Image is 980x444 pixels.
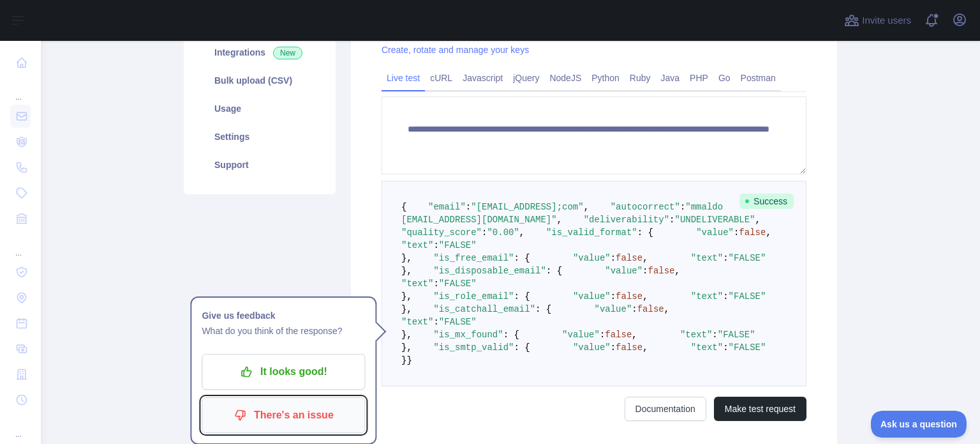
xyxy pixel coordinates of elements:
span: : [482,227,487,238]
span: false [648,266,675,276]
span: "FALSE" [718,330,755,340]
span: New [273,47,302,59]
span: : [600,330,605,340]
button: It looks good! [202,354,365,390]
a: Create, rotate and manage your keys [382,45,529,55]
span: : [680,202,685,212]
span: "FALSE" [729,342,766,353]
span: false [637,304,664,314]
span: : [734,227,739,238]
h1: Give us feedback [202,308,365,323]
span: Success [739,194,794,209]
span: "text" [691,291,723,302]
span: false [616,342,642,353]
span: "mmaldo [EMAIL_ADDRESS][DOMAIN_NAME]" [401,202,729,225]
span: false [616,253,642,263]
span: } [406,355,412,365]
span: "value" [562,330,600,340]
span: : { [546,266,562,276]
a: Go [713,68,736,88]
span: "FALSE" [729,253,766,263]
a: cURL [425,68,457,88]
span: "text" [680,330,712,340]
span: : { [535,304,551,314]
span: "FALSE" [729,291,766,302]
span: "deliverability" [584,215,669,225]
span: "value" [573,342,611,353]
span: "is_free_email" [433,253,514,263]
span: , [642,253,648,263]
a: Ruby [625,68,656,88]
span: : [433,240,438,250]
a: Documentation [625,397,706,421]
span: "is_mx_found" [433,330,503,340]
span: : [723,253,728,263]
span: : [712,330,717,340]
span: "text" [401,279,433,289]
p: There's an issue [211,404,355,426]
span: "FALSE" [439,279,477,289]
span: : [723,291,728,302]
span: "is_disposable_email" [433,266,546,276]
span: "value" [696,227,734,238]
span: : [632,304,637,314]
a: Python [586,68,625,88]
a: Support [199,151,320,179]
span: "value" [573,291,611,302]
span: "is_smtp_valid" [433,342,514,353]
span: , [664,304,669,314]
span: }, [401,266,412,276]
button: Invite users [842,10,914,31]
a: Java [656,68,685,88]
span: , [766,227,771,238]
span: , [642,291,648,302]
span: "is_role_email" [433,291,514,302]
span: : [723,342,728,353]
span: }, [401,291,412,302]
a: Integrations New [199,38,320,66]
span: "FALSE" [439,240,477,250]
span: "0.00" [487,227,519,238]
a: jQuery [508,68,544,88]
span: , [632,330,637,340]
iframe: Toggle Customer Support [871,411,967,438]
span: : [642,266,648,276]
span: Invite users [862,13,911,28]
span: false [739,227,766,238]
span: }, [401,330,412,340]
span: "is_catchall_email" [433,304,535,314]
span: } [401,355,406,365]
span: : [611,253,616,263]
span: , [642,342,648,353]
a: Settings [199,123,320,151]
span: "text" [691,253,723,263]
span: : [466,202,471,212]
div: ... [10,414,31,440]
span: "FALSE" [439,317,477,327]
span: "is_valid_format" [546,227,637,238]
span: "quality_score" [401,227,482,238]
span: "UNDELIVERABLE" [674,215,755,225]
span: "value" [605,266,642,276]
a: Postman [736,68,781,88]
span: : { [637,227,653,238]
span: : { [514,342,530,353]
span: "value" [573,253,611,263]
span: : [669,215,674,225]
span: , [519,227,524,238]
p: What do you think of the response? [202,323,365,339]
span: : [611,342,616,353]
button: Make test request [714,397,806,421]
div: ... [10,233,31,258]
span: , [675,266,680,276]
span: false [605,330,632,340]
span: : { [514,253,530,263]
a: Bulk upload (CSV) [199,66,320,95]
span: "autocorrect" [611,202,680,212]
a: PHP [685,68,713,88]
span: "text" [401,240,433,250]
span: : { [503,330,519,340]
a: Usage [199,95,320,123]
span: "text" [401,317,433,327]
span: , [557,215,562,225]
